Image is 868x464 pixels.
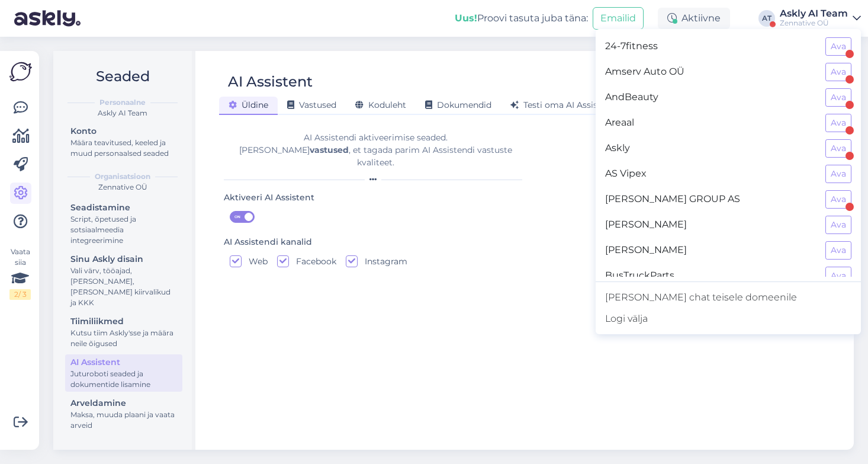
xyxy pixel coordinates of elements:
[605,267,816,285] span: BusTruckParts
[825,190,851,209] button: Ava
[455,12,477,24] b: Uus!
[825,114,851,132] button: Ava
[593,7,644,30] button: Emailid
[510,100,615,110] span: Testi oma AI Assistent
[9,247,31,300] div: Vaata siia
[658,8,730,29] div: Aktiivne
[63,65,182,88] h2: Seaded
[70,265,177,308] div: Vali värv, tööajad, [PERSON_NAME], [PERSON_NAME] kiirvalikud ja KKK
[780,9,848,18] div: Askly AI Team
[596,287,861,308] a: [PERSON_NAME] chat teisele domeenile
[70,137,177,159] div: Määra teavitused, keeled ja muud personaalsed seaded
[99,97,146,108] b: Personaalne
[230,212,245,222] span: ON
[825,241,851,260] button: Ava
[605,114,816,132] span: Areaal
[825,165,851,183] button: Ava
[70,201,177,214] div: Seadistamine
[9,289,31,300] div: 2 / 3
[224,236,312,249] div: AI Assistendi kanalid
[825,88,851,107] button: Ava
[758,10,775,27] div: AT
[242,255,268,267] label: Web
[287,100,336,110] span: Vastused
[9,60,32,83] img: Askly Logo
[65,354,182,392] a: AI AssistentJuturoboti seaded ja dokumentide lisamine
[605,139,816,158] span: Askly
[224,132,527,169] div: AI Assistendi aktiveerimise seaded. [PERSON_NAME] , et tagada parim AI Assistendi vastuste kvalit...
[70,125,177,137] div: Konto
[70,328,177,349] div: Kutsu tiim Askly'sse ja määra neile õigused
[224,191,314,204] div: Aktiveeri AI Assistent
[70,214,177,246] div: Script, õpetused ja sotsiaalmeedia integreerimine
[70,369,177,390] div: Juturoboti seaded ja dokumentide lisamine
[780,18,848,28] div: Zennative OÜ
[825,267,851,285] button: Ava
[358,255,407,267] label: Instagram
[605,190,816,209] span: [PERSON_NAME] GROUP AS
[70,409,177,431] div: Maksa, muuda plaani ja vaata arveid
[65,251,182,310] a: Sinu Askly disainVali värv, tööajad, [PERSON_NAME], [PERSON_NAME] kiirvalikud ja KKK
[65,395,182,433] a: ArveldamineMaksa, muuda plaani ja vaata arveid
[825,139,851,158] button: Ava
[605,216,816,234] span: [PERSON_NAME]
[70,397,177,409] div: Arveldamine
[605,88,816,107] span: AndBeauty
[70,253,177,265] div: Sinu Askly disain
[455,11,588,25] div: Proovi tasuta juba täna:
[289,255,336,267] label: Facebook
[228,71,313,93] div: AI Assistent
[605,241,816,260] span: [PERSON_NAME]
[605,165,816,183] span: AS Vipex
[65,123,182,161] a: KontoMäära teavitused, keeled ja muud personaalsed seaded
[780,9,861,28] a: Askly AI TeamZennative OÜ
[825,37,851,56] button: Ava
[825,63,851,81] button: Ava
[63,108,182,119] div: Askly AI Team
[355,100,406,110] span: Koduleht
[425,100,491,110] span: Dokumendid
[95,171,150,182] b: Organisatsioon
[310,145,349,155] b: vastused
[65,200,182,248] a: SeadistamineScript, õpetused ja sotsiaalmeedia integreerimine
[605,37,816,56] span: 24-7fitness
[596,308,861,329] div: Logi välja
[70,356,177,369] div: AI Assistent
[63,182,182,193] div: Zennative OÜ
[70,315,177,328] div: Tiimiliikmed
[229,100,268,110] span: Üldine
[605,63,816,81] span: Amserv Auto OÜ
[65,313,182,351] a: TiimiliikmedKutsu tiim Askly'sse ja määra neile õigused
[825,216,851,234] button: Ava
